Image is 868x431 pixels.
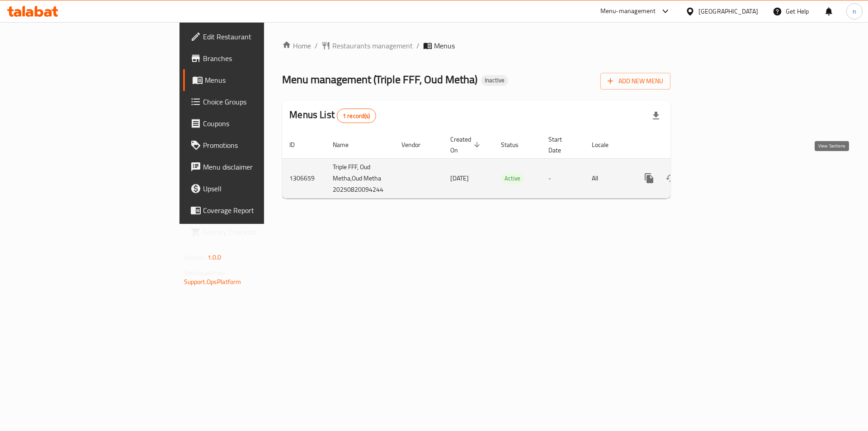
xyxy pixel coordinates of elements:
[325,158,394,198] td: Triple FFF, Oud Metha,Oud Metha 20250820094244
[208,251,222,263] span: 1.0.0
[205,75,317,85] span: Menus
[203,31,317,42] span: Edit Restaurant
[645,105,667,127] div: Export file
[203,118,317,129] span: Coupons
[289,139,307,150] span: ID
[608,76,663,87] span: Add New Menu
[481,75,508,86] div: Inactive
[203,96,317,107] span: Choice Groups
[321,40,413,51] a: Restaurants management
[183,156,325,178] a: Menu disclaimer
[183,221,325,243] a: Grocery Checklist
[600,73,670,90] button: Add New Menu
[183,47,325,69] a: Branches
[282,131,732,199] table: enhanced table
[203,183,317,194] span: Upsell
[501,173,524,184] div: Active
[183,69,325,91] a: Menus
[416,40,420,51] li: /
[600,6,656,17] div: Menu-management
[481,76,508,84] span: Inactive
[660,167,682,189] button: Change Status
[541,158,585,198] td: -
[332,40,413,51] span: Restaurants management
[548,134,574,156] span: Start Date
[333,139,360,150] span: Name
[698,6,758,16] div: [GEOGRAPHIC_DATA]
[434,40,455,51] span: Menus
[450,172,469,184] span: [DATE]
[184,251,206,263] span: Version:
[184,276,241,288] a: Support.OpsPlatform
[501,173,524,184] span: Active
[631,131,732,159] th: Actions
[282,40,670,51] nav: breadcrumb
[183,26,325,47] a: Edit Restaurant
[282,69,477,90] span: Menu management ( Triple FFF, Oud Metha )
[289,108,376,123] h2: Menus List
[401,139,432,150] span: Vendor
[853,6,856,16] span: n
[337,112,376,120] span: 1 record(s)
[592,139,620,150] span: Locale
[203,161,317,172] span: Menu disclaimer
[450,134,483,156] span: Created On
[183,178,325,199] a: Upsell
[203,205,317,216] span: Coverage Report
[183,134,325,156] a: Promotions
[203,140,317,151] span: Promotions
[501,139,530,150] span: Status
[203,227,317,237] span: Grocery Checklist
[203,53,317,64] span: Branches
[183,91,325,113] a: Choice Groups
[183,113,325,134] a: Coupons
[184,267,226,279] span: Get support on:
[638,167,660,189] button: more
[183,199,325,221] a: Coverage Report
[585,158,631,198] td: All
[337,109,376,123] div: Total records count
